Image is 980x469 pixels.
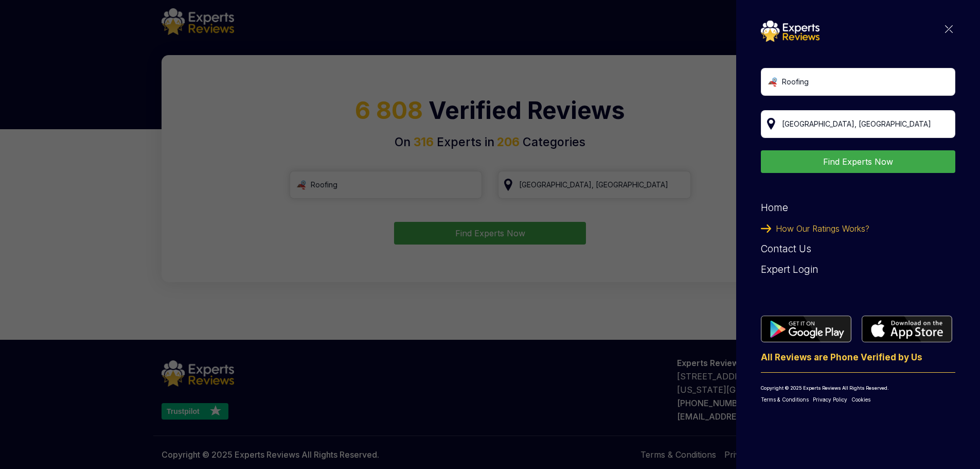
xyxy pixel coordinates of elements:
span: How Our Ratings Works? [776,218,869,239]
p: All Reviews are Phone Verified by Us [761,353,955,373]
img: categoryImgae [761,21,819,42]
input: Search Category [761,68,955,96]
img: categoryImgae [761,224,772,232]
a: Contact Us [761,243,811,255]
img: categoryImgae [945,25,953,33]
div: Expert Login [761,259,955,280]
input: Your City [761,110,955,138]
a: Terms & Conditions [761,396,809,404]
img: categoryImgae [761,316,851,342]
img: categoryImgae [862,316,952,342]
a: Privacy Policy [813,396,847,404]
a: Home [761,202,788,214]
p: Copyright © 2025 Experts Reviews All Rights Reserved. [761,386,955,390]
a: Cookies [851,396,870,404]
button: Find Experts Now [761,150,955,173]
